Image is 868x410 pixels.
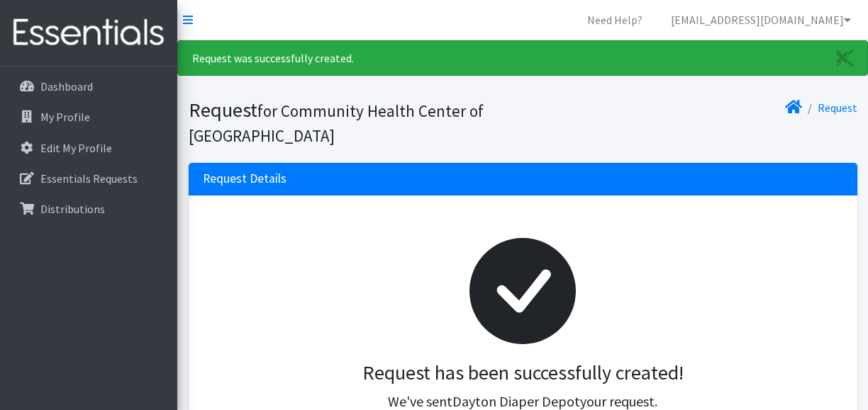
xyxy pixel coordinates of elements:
p: Distributions [40,202,105,216]
p: My Profile [40,110,90,124]
a: My Profile [6,103,172,131]
p: Edit My Profile [40,141,112,155]
h1: Request [189,98,518,147]
h3: Request has been successfully created! [214,361,832,385]
a: Need Help? [576,6,654,34]
img: HumanEssentials [6,9,172,57]
a: Close [822,41,867,75]
p: Dashboard [40,79,93,93]
a: Request [818,101,857,115]
p: Essentials Requests [40,171,138,186]
a: Essentials Requests [6,164,172,193]
div: Request was successfully created. [177,40,868,76]
small: for Community Health Center of [GEOGRAPHIC_DATA] [189,101,484,146]
h3: Request Details [203,171,286,186]
span: Dayton Diaper Depot [452,392,580,410]
a: [EMAIL_ADDRESS][DOMAIN_NAME] [660,6,862,34]
a: Dashboard [6,72,172,101]
a: Edit My Profile [6,134,172,162]
a: Distributions [6,195,172,223]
